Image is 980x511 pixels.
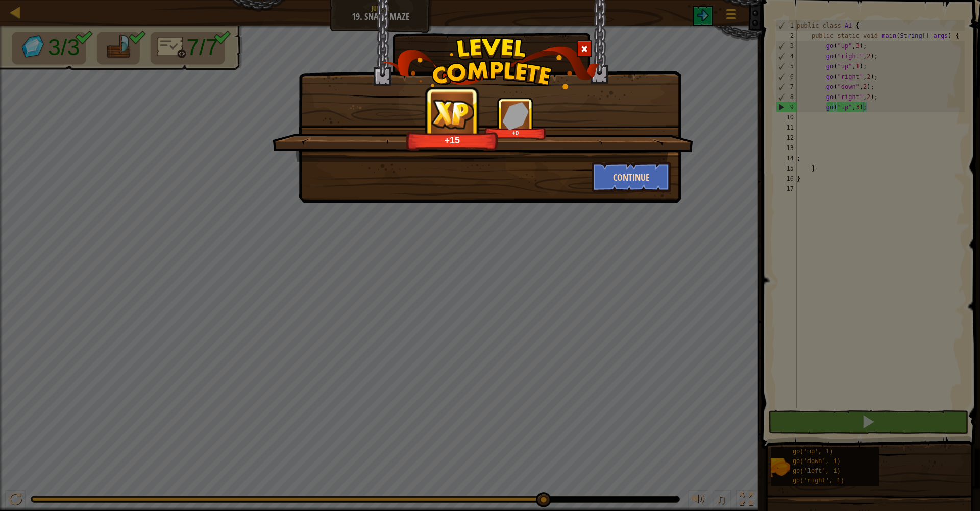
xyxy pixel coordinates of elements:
[486,129,544,137] div: +0
[502,102,529,130] img: reward_icon_gems.png
[381,38,600,89] img: level_complete.png
[409,134,496,146] div: +15
[321,141,643,151] div: Amazing.
[592,162,671,192] button: Continue
[430,98,475,130] img: reward_icon_xp.png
